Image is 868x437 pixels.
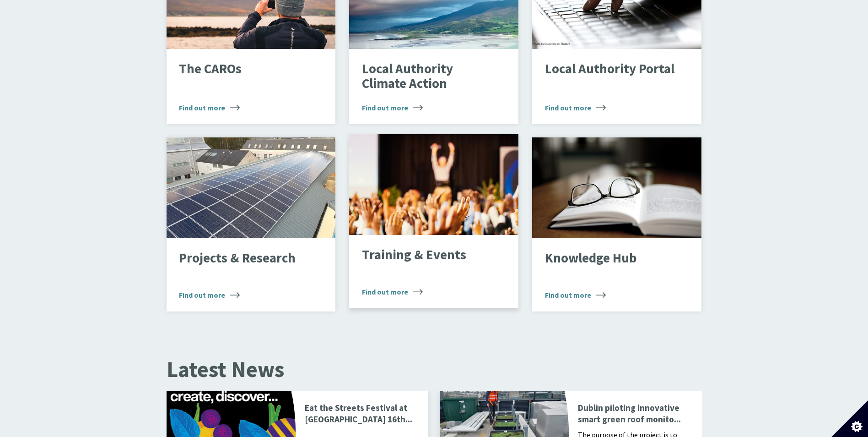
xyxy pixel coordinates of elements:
a: Projects & Research Find out more [167,137,336,311]
span: Find out more [545,290,606,300]
button: Set cookie preferences [831,400,868,437]
a: Training & Events Find out more [349,134,518,308]
p: The CAROs [179,62,309,76]
p: Eat the Streets Festival at [GEOGRAPHIC_DATA] 16th... [305,402,417,427]
p: Projects & Research [179,251,309,266]
a: Knowledge Hub Find out more [532,137,701,311]
span: Find out more [545,102,606,113]
span: Find out more [362,102,423,113]
p: Local Authority Portal [545,62,675,76]
span: Find out more [179,290,240,300]
p: Knowledge Hub [545,251,675,266]
p: Dublin piloting innovative smart green roof monito... [578,402,690,427]
p: Local Authority Climate Action [362,62,492,91]
h2: Latest News [167,357,702,382]
span: Find out more [362,286,423,297]
p: Training & Events [362,248,492,262]
span: Find out more [179,102,240,113]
